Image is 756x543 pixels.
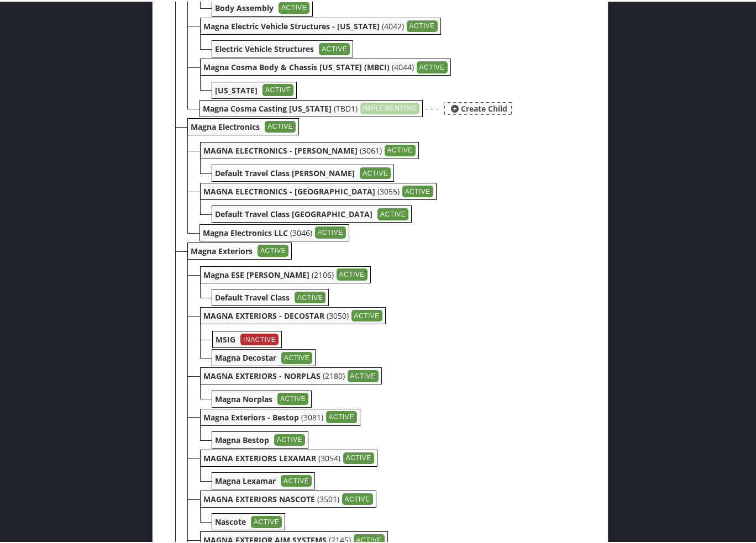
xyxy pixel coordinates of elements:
[216,333,235,343] b: MSIG
[360,101,419,113] div: IMPLEMENTING
[200,140,419,157] div: (3061)
[343,451,374,463] div: ACTIVE
[191,120,260,130] b: Magna Electronics
[215,433,269,444] b: Magna Bestop
[274,433,305,445] div: ACTIVE
[215,515,246,525] b: Nascote
[203,268,309,278] b: Magna ESE [PERSON_NAME]
[203,19,380,30] b: Magna Electric Vehicle Structures - [US_STATE]
[215,83,258,94] b: [US_STATE]
[279,1,309,13] div: ACTIVE
[337,267,368,279] div: ACTIVE
[203,144,358,154] b: MAGNA ELECTRONICS - [PERSON_NAME]
[200,223,349,240] div: (3046)
[203,226,288,236] b: Magna Electronics LLC
[203,60,390,71] b: Magna Cosma Body & Chassis [US_STATE] (MBCI)
[203,451,316,462] b: MAGNA EXTERIORS LEXAMAR
[360,166,391,178] div: ACTIVE
[215,42,314,52] b: Electric Vehicle Structures
[200,265,371,282] div: (2106)
[200,181,437,198] div: (3055)
[315,225,346,237] div: ACTIVE
[319,41,350,54] div: ACTIVE
[262,82,293,94] div: ACTIVE
[215,166,355,177] b: Default Travel Class [PERSON_NAME]
[342,492,373,504] div: ACTIVE
[407,19,438,31] div: ACTIVE
[215,1,274,12] b: Body Assembly
[200,407,360,424] div: (3081)
[417,60,448,72] div: ACTIVE
[215,291,290,301] b: Default Travel Class
[200,489,376,506] div: (3501)
[326,409,357,421] div: ACTIVE
[203,309,324,319] b: MAGNA EXTERIORS - DECOSTAR
[200,305,386,323] div: (3050)
[385,143,416,155] div: ACTIVE
[203,369,321,379] b: MAGNA EXTERIORS - NORPLAS
[203,102,332,112] b: Magna Cosma Casting [US_STATE]
[200,98,423,115] div: (TBD1)
[240,332,279,344] div: INACTIVE
[351,308,382,320] div: ACTIVE
[251,514,282,526] div: ACTIVE
[281,473,312,486] div: ACTIVE
[200,366,382,383] div: (2180)
[277,391,308,403] div: ACTIVE
[203,492,315,503] b: MAGNA EXTERIORS NASCOTE
[265,119,296,131] div: ACTIVE
[200,448,377,465] div: (3054)
[203,184,375,195] b: MAGNA ELECTRONICS - [GEOGRAPHIC_DATA]
[200,57,451,74] div: (4044)
[402,184,433,196] div: ACTIVE
[215,207,372,218] b: Default Travel Class [GEOGRAPHIC_DATA]
[348,368,379,381] div: ACTIVE
[215,351,276,361] b: Magna Decostar
[203,410,299,421] b: Magna Exteriors - Bestop
[377,207,408,219] div: ACTIVE
[215,474,276,484] b: Magna Lexamar
[215,392,272,403] b: Magna Norplas
[258,243,288,255] div: ACTIVE
[295,290,326,302] div: ACTIVE
[444,101,512,113] div: Create Child
[191,244,253,255] b: Magna Exteriors
[281,350,312,362] div: ACTIVE
[200,16,441,33] div: (4042)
